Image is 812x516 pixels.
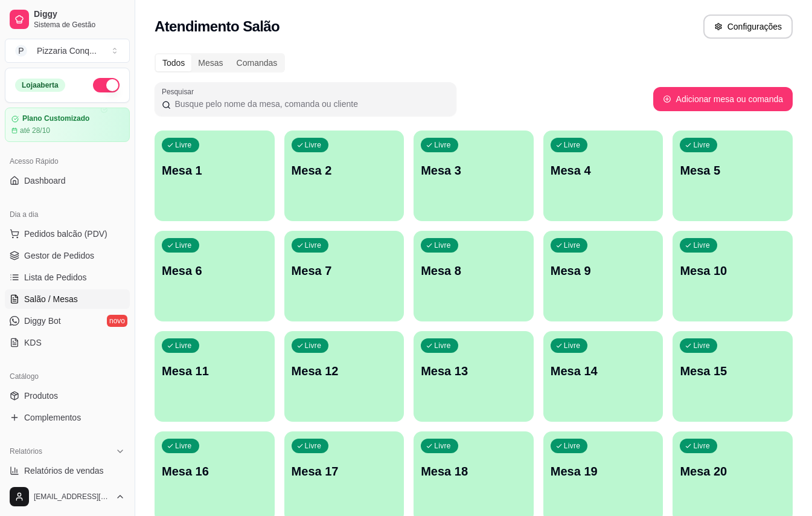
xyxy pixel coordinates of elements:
h2: Atendimento Salão [155,17,280,36]
span: Pedidos balcão (PDV) [24,228,107,240]
a: Dashboard [5,171,130,190]
div: Mesas [191,54,229,71]
article: até 28/10 [20,126,50,135]
span: Salão / Mesas [24,293,78,305]
p: Mesa 13 [421,363,526,379]
p: Mesa 18 [421,463,526,480]
p: Mesa 14 [551,363,656,379]
a: Lista de Pedidos [5,268,130,287]
button: LivreMesa 13 [414,331,534,422]
p: Mesa 9 [551,262,656,279]
span: Lista de Pedidos [24,271,87,283]
p: Livre [564,341,581,350]
p: Mesa 2 [292,162,397,179]
span: Complementos [24,411,81,424]
div: Acesso Rápido [5,152,130,171]
button: Alterar Status [93,78,120,92]
a: Diggy Botnovo [5,311,130,331]
p: Livre [693,341,710,350]
span: KDS [24,337,42,349]
button: Select a team [5,39,130,63]
a: DiggySistema de Gestão [5,5,130,34]
p: Livre [564,140,581,150]
label: Pesquisar [162,86,198,97]
p: Livre [693,240,710,250]
p: Mesa 4 [551,162,656,179]
p: Mesa 17 [292,463,397,480]
article: Plano Customizado [22,114,89,123]
p: Mesa 10 [680,262,785,279]
span: Produtos [24,390,58,402]
a: Complementos [5,408,130,427]
button: LivreMesa 3 [414,131,534,221]
p: Livre [564,240,581,250]
p: Livre [564,441,581,451]
button: LivreMesa 2 [284,131,404,221]
a: Salão / Mesas [5,289,130,309]
div: Dia a dia [5,205,130,224]
a: Gestor de Pedidos [5,246,130,265]
p: Mesa 7 [292,262,397,279]
p: Mesa 19 [551,463,656,480]
p: Mesa 11 [162,363,267,379]
div: Loja aberta [15,79,65,92]
button: LivreMesa 9 [543,231,663,321]
div: Todos [156,54,191,71]
button: LivreMesa 15 [673,331,793,422]
button: LivreMesa 12 [284,331,404,422]
p: Livre [175,140,192,150]
p: Mesa 20 [680,463,785,480]
p: Livre [434,240,451,250]
span: Gestor de Pedidos [24,250,94,262]
span: Dashboard [24,175,66,187]
p: Mesa 6 [162,262,267,279]
button: LivreMesa 5 [673,131,793,221]
a: Plano Customizadoaté 28/10 [5,108,130,142]
p: Mesa 16 [162,463,267,480]
p: Mesa 5 [680,162,785,179]
p: Livre [434,341,451,350]
p: Mesa 8 [421,262,526,279]
p: Mesa 3 [421,162,526,179]
a: Produtos [5,386,130,405]
p: Mesa 15 [680,363,785,379]
button: Adicionar mesa ou comanda [653,87,793,111]
span: [EMAIL_ADDRESS][DOMAIN_NAME] [34,492,110,501]
button: LivreMesa 14 [543,331,663,422]
p: Livre [693,441,710,451]
div: Comandas [230,54,284,71]
div: Catálogo [5,367,130,386]
div: Pizzaria Conq ... [37,45,97,57]
button: Configurações [703,15,793,39]
button: [EMAIL_ADDRESS][DOMAIN_NAME] [5,482,130,511]
p: Livre [175,441,192,451]
p: Livre [693,140,710,150]
a: KDS [5,333,130,352]
button: LivreMesa 6 [155,231,275,321]
span: Relatórios [10,447,42,456]
button: LivreMesa 8 [414,231,534,321]
p: Livre [175,240,192,250]
p: Livre [305,341,322,350]
span: Diggy Bot [24,315,61,327]
span: Diggy [34,9,125,20]
p: Livre [434,441,451,451]
p: Livre [305,441,322,451]
p: Mesa 12 [292,363,397,379]
span: Relatórios de vendas [24,465,104,477]
button: LivreMesa 4 [543,131,663,221]
button: LivreMesa 10 [673,231,793,321]
p: Livre [305,140,322,150]
span: Sistema de Gestão [34,20,125,30]
button: LivreMesa 7 [284,231,404,321]
input: Pesquisar [171,98,449,110]
p: Livre [434,140,451,150]
button: LivreMesa 11 [155,331,275,422]
button: Pedidos balcão (PDV) [5,224,130,243]
button: LivreMesa 1 [155,131,275,221]
span: P [15,45,27,57]
p: Livre [175,341,192,350]
p: Mesa 1 [162,162,267,179]
p: Livre [305,240,322,250]
a: Relatórios de vendas [5,461,130,480]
